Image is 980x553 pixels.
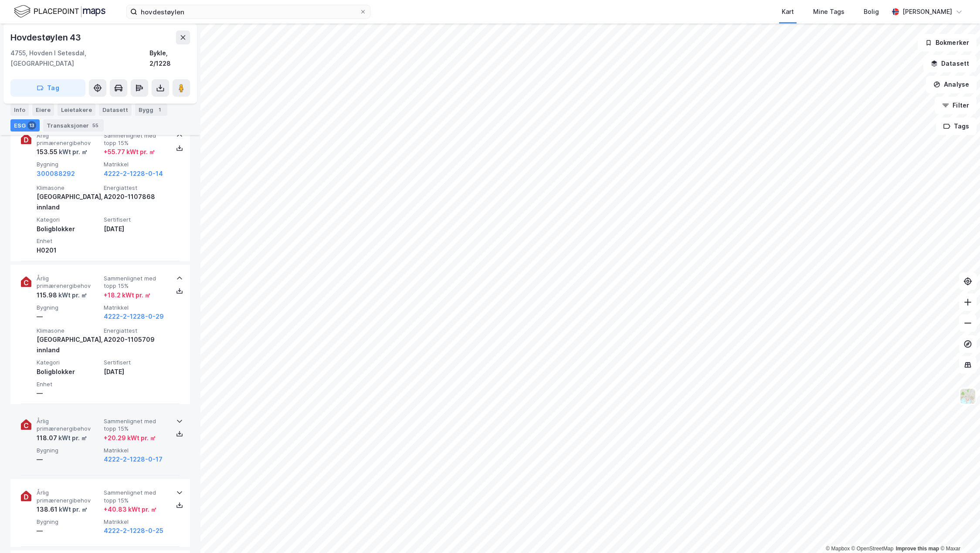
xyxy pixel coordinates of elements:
[37,447,100,454] span: Bygning
[104,275,167,290] span: Sammenlignet med topp 15%
[782,7,794,17] div: Kart
[104,518,167,526] span: Matrikkel
[936,511,980,553] iframe: Chat Widget
[14,4,105,19] img: logo.f888ab2527a4732fd821a326f86c7f29.svg
[918,34,977,51] button: Bokmerker
[10,119,40,132] div: ESG
[57,290,87,300] div: kWt pr. ㎡
[149,48,190,69] div: Bykle, 2/1228
[37,245,100,256] div: H0201
[37,184,100,192] span: Klimasone
[37,290,87,300] div: 115.98
[104,311,164,322] button: 4222-2-1228-0-29
[10,104,29,116] div: Info
[104,169,163,179] button: 4222-2-1228-0-14
[32,104,54,116] div: Eiere
[104,327,167,334] span: Energiattest
[104,489,167,504] span: Sammenlignet med topp 15%
[104,216,167,223] span: Sertifisert
[104,433,156,443] div: + 20.29 kWt pr. ㎡
[37,359,100,366] span: Kategori
[926,76,977,93] button: Analyse
[896,546,939,552] a: Improve this map
[37,388,100,398] div: —
[58,104,95,116] div: Leietakere
[935,97,977,114] button: Filter
[37,132,100,147] span: Årlig primærenergibehov
[37,518,100,526] span: Bygning
[936,511,980,553] div: Kontrollprogram for chat
[37,161,100,168] span: Bygning
[960,388,976,405] img: Z
[37,311,100,322] div: —
[923,55,977,72] button: Datasett
[37,169,75,179] button: 300088292
[37,224,100,234] div: Boligblokker
[37,147,88,157] div: 153.55
[37,275,100,290] span: Årlig primærenergibehov
[851,546,894,552] a: OpenStreetMap
[104,147,155,157] div: + 55.77 kWt pr. ㎡
[155,105,164,114] div: 1
[135,104,167,116] div: Bygg
[104,290,151,300] div: + 18.2 kWt pr. ㎡
[37,381,100,388] span: Enhet
[864,7,879,17] div: Bolig
[37,327,100,334] span: Klimasone
[104,504,157,515] div: + 40.83 kWt pr. ㎡
[58,504,88,515] div: kWt pr. ㎡
[104,447,167,454] span: Matrikkel
[137,5,359,18] input: Søk på adresse, matrikkel, gårdeiere, leietakere eller personer
[902,7,952,17] div: [PERSON_NAME]
[104,526,163,536] button: 4222-2-1228-0-25
[104,132,167,147] span: Sammenlignet med topp 15%
[10,30,83,44] div: Hovdestøylen 43
[99,104,132,116] div: Datasett
[826,546,850,552] a: Mapbox
[37,454,100,465] div: —
[27,121,36,130] div: 13
[37,489,100,504] span: Årlig primærenergibehov
[37,433,87,443] div: 118.07
[104,161,167,168] span: Matrikkel
[10,79,85,97] button: Tag
[37,367,100,377] div: Boligblokker
[104,418,167,433] span: Sammenlignet med topp 15%
[936,118,977,135] button: Tags
[37,504,88,515] div: 138.61
[43,119,104,132] div: Transaksjoner
[37,418,100,433] span: Årlig primærenergibehov
[37,192,100,212] div: [GEOGRAPHIC_DATA], innland
[58,147,88,157] div: kWt pr. ㎡
[37,237,100,245] span: Enhet
[37,526,100,536] div: —
[37,216,100,223] span: Kategori
[10,48,149,69] div: 4755, Hovden I Setesdal, [GEOGRAPHIC_DATA]
[104,184,167,192] span: Energiattest
[104,367,167,377] div: [DATE]
[104,192,167,202] div: A2020-1107868
[37,334,100,355] div: [GEOGRAPHIC_DATA], innland
[104,224,167,234] div: [DATE]
[813,7,844,17] div: Mine Tags
[104,454,163,465] button: 4222-2-1228-0-17
[91,121,100,130] div: 55
[57,433,87,443] div: kWt pr. ㎡
[104,334,167,345] div: A2020-1105709
[37,304,100,311] span: Bygning
[104,359,167,366] span: Sertifisert
[104,304,167,311] span: Matrikkel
